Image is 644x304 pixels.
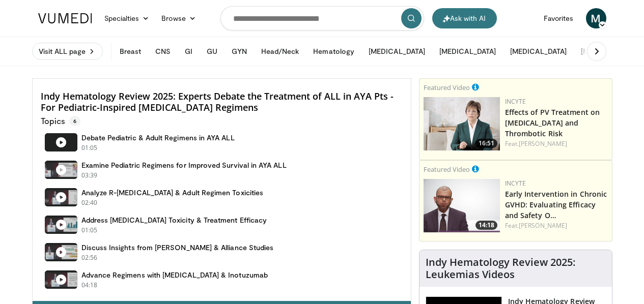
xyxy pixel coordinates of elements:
[519,221,567,230] a: [PERSON_NAME]
[432,8,497,28] button: Ask with AI
[81,226,98,235] p: 01:05
[475,221,497,230] span: 14:18
[81,161,287,170] h4: Examine Pediatric Regimens for Improved Survival in AYA ALL
[424,97,500,150] a: 16:51
[179,41,199,62] button: GI
[505,221,608,230] div: Feat.
[505,97,526,106] a: Incyte
[433,41,502,62] button: [MEDICAL_DATA]
[505,139,608,148] div: Feat.
[475,139,497,148] span: 16:51
[505,179,526,188] a: Incyte
[69,116,80,126] span: 6
[81,243,274,252] h4: Discuss Insights from [PERSON_NAME] & Alliance Studies
[538,8,580,28] a: Favorites
[226,41,253,62] button: GYN
[81,143,98,153] p: 01:05
[424,165,470,174] small: Featured Video
[362,41,431,62] button: [MEDICAL_DATA]
[32,43,103,60] a: Visit ALL page
[81,188,264,197] h4: Analyze R-[MEDICAL_DATA] & Adult Regimen Toxicities
[424,179,500,232] img: b268d3bb-84af-4da6-ad4f-6776a949c467.png.150x105_q85_crop-smart_upscale.png
[81,253,98,262] p: 02:56
[149,41,177,62] button: CNS
[81,133,235,142] h4: Debate Pediatric & Adult Regimens in AYA ALL
[424,97,500,150] img: d87faa72-4e92-4a7a-bc57-4b4514b4505e.png.150x105_q85_crop-smart_upscale.png
[81,270,268,280] h4: Advance Regimens with [MEDICAL_DATA] & Inotuzumab
[81,198,98,207] p: 02:40
[307,41,360,62] button: Hematology
[424,179,500,232] a: 14:18
[519,139,567,148] a: [PERSON_NAME]
[426,256,606,281] h4: Indy Hematology Review 2025: Leukemias Videos
[155,8,202,28] a: Browse
[586,8,606,28] a: M
[114,41,147,62] button: Breast
[98,8,156,28] a: Specialties
[81,281,98,290] p: 04:18
[220,6,424,31] input: Search topics, interventions
[505,107,600,138] a: Effects of PV Treatment on [MEDICAL_DATA] and Thrombotic Risk
[255,41,305,62] button: Head/Neck
[41,116,80,126] p: Topics
[81,171,98,180] p: 03:39
[81,216,267,225] h4: Address [MEDICAL_DATA] Toxicity & Treatment Efficacy
[38,13,92,23] img: VuMedi Logo
[504,41,573,62] button: [MEDICAL_DATA]
[424,83,470,92] small: Featured Video
[201,41,223,62] button: GU
[505,189,607,220] a: Early Intervention in Chronic GVHD: Evaluating Efficacy and Safety O…
[575,41,643,62] button: [MEDICAL_DATA]
[41,91,403,113] h4: Indy Hematology Review 2025: Experts Debate the Treatment of ALL in AYA Pts - For Pediatric-Inspi...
